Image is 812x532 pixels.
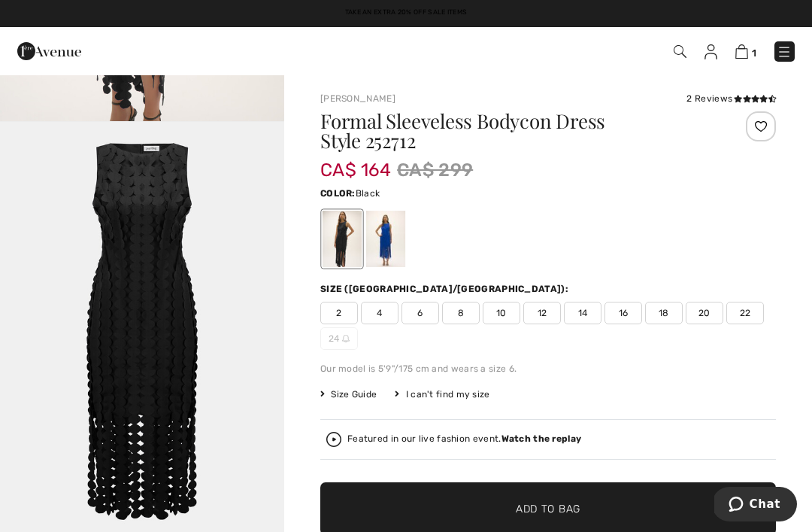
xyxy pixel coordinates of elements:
[323,211,362,267] div: Black
[345,8,468,16] a: Take an Extra 20% Off Sale Items
[704,44,717,59] img: My Info
[17,36,81,66] img: 1ère Avenue
[735,42,756,60] a: 1
[320,327,358,350] span: 24
[752,47,756,59] span: 1
[366,211,405,267] div: Royal Sapphire 163
[604,302,642,324] span: 16
[735,44,748,59] img: Shopping Bag
[347,434,581,444] div: Featured in our live fashion event.
[645,302,683,324] span: 18
[564,302,601,324] span: 14
[483,302,520,324] span: 10
[397,157,473,184] span: CA$ 299
[17,43,81,57] a: 1ère Avenue
[320,282,571,296] div: Size ([GEOGRAPHIC_DATA]/[GEOGRAPHIC_DATA]):
[356,188,380,199] span: Black
[523,302,561,324] span: 12
[726,302,764,324] span: 22
[516,501,580,517] span: Add to Bag
[342,335,350,342] img: ring-m.svg
[714,487,797,524] iframe: Opens a widget where you can chat to one of our agents
[686,302,723,324] span: 20
[320,388,377,401] span: Size Guide
[320,144,391,181] span: CA$ 164
[442,302,480,324] span: 8
[320,111,700,150] h1: Formal Sleeveless Bodycon Dress Style 252712
[777,44,792,59] img: Menu
[501,433,582,444] strong: Watch the replay
[320,302,358,324] span: 2
[320,93,395,104] a: [PERSON_NAME]
[326,432,341,447] img: Watch the replay
[361,302,398,324] span: 4
[320,188,356,199] span: Color:
[401,302,439,324] span: 6
[320,362,776,375] div: Our model is 5'9"/175 cm and wears a size 6.
[395,388,489,401] div: I can't find my size
[674,45,686,58] img: Search
[686,92,776,105] div: 2 Reviews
